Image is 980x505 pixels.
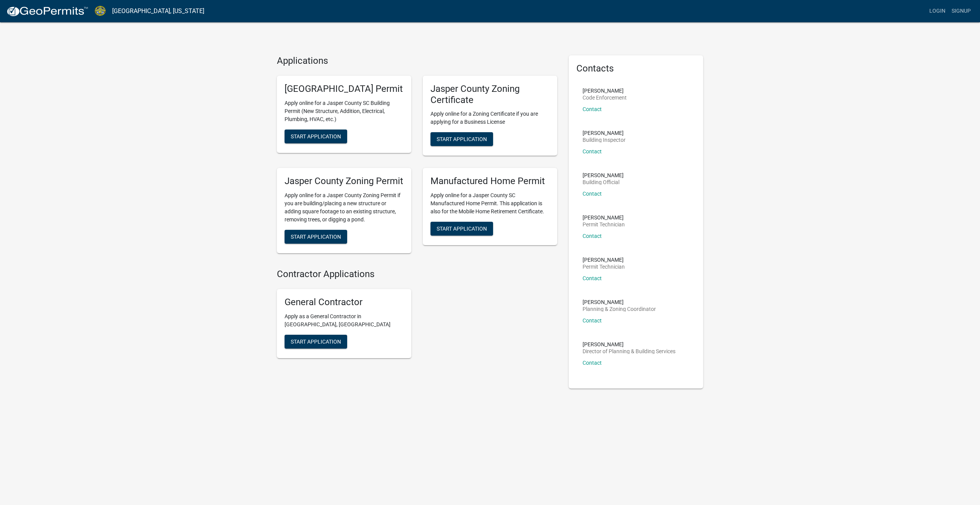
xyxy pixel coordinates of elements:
a: [GEOGRAPHIC_DATA], [US_STATE] [112,5,204,18]
wm-workflow-list-section: Applications [277,55,557,259]
p: [PERSON_NAME] [583,130,626,136]
h5: Manufactured Home Permit [430,176,550,187]
a: Contact [583,191,602,197]
a: Contact [583,360,602,366]
img: Jasper County, South Carolina [94,6,106,16]
button: Start Application [430,222,493,236]
a: Contact [583,317,602,324]
p: Building Official [583,179,624,185]
a: Contact [583,275,602,281]
span: Start Application [291,338,341,344]
p: Apply online for a Jasper County SC Manufactured Home Permit. This application is also for the Mo... [430,191,550,216]
span: Start Application [437,226,487,232]
p: Apply online for a Jasper County SC Building Permit (New Structure, Addition, Electrical, Plumbin... [285,99,404,123]
a: Contact [583,106,602,112]
h4: Contractor Applications [277,269,557,280]
p: [PERSON_NAME] [583,215,625,220]
button: Start Application [285,230,347,244]
span: Start Application [437,136,487,142]
p: Building Inspector [583,137,626,143]
p: [PERSON_NAME] [583,173,624,178]
p: [PERSON_NAME] [583,342,675,347]
span: Start Application [291,234,341,240]
a: Signup [949,4,974,18]
p: Apply online for a Zoning Certificate if you are applying for a Business License [430,110,550,126]
p: [PERSON_NAME] [583,88,627,93]
h5: Jasper County Zoning Certificate [430,83,550,106]
p: Permit Technician [583,222,625,227]
h5: Contacts [576,63,695,74]
p: Permit Technician [583,264,625,269]
a: Contact [583,148,602,154]
p: Director of Planning & Building Services [583,349,675,354]
p: Planning & Zoning Coordinator [583,306,656,312]
span: Start Application [291,133,341,139]
button: Start Application [285,335,347,349]
h5: [GEOGRAPHIC_DATA] Permit [285,83,404,95]
p: [PERSON_NAME] [583,299,656,305]
button: Start Application [285,130,347,143]
a: Login [926,4,949,18]
h4: Applications [277,55,557,66]
h5: Jasper County Zoning Permit [285,176,404,187]
p: [PERSON_NAME] [583,257,625,262]
a: Contact [583,233,602,239]
wm-workflow-list-section: Contractor Applications [277,269,557,364]
p: Code Enforcement [583,95,627,100]
button: Start Application [430,132,493,146]
p: Apply as a General Contractor in [GEOGRAPHIC_DATA], [GEOGRAPHIC_DATA] [285,312,404,329]
h5: General Contractor [285,297,404,308]
p: Apply online for a Jasper County Zoning Permit if you are building/placing a new structure or add... [285,191,404,224]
